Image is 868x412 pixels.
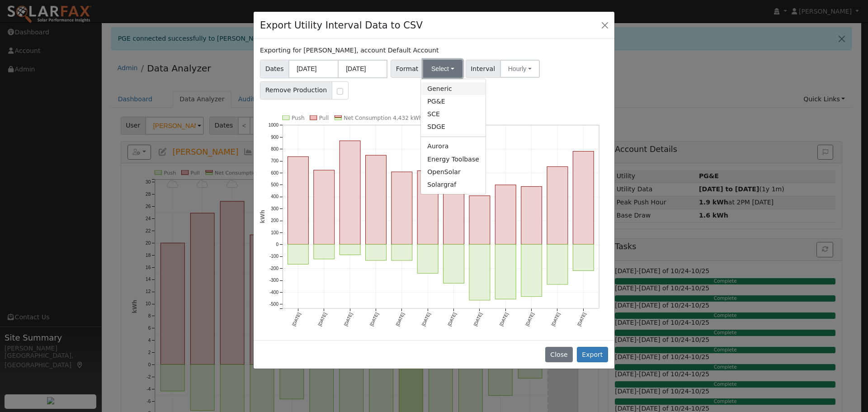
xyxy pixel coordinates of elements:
text: -300 [269,278,278,283]
span: Interval [466,60,500,78]
rect: onclick="" [417,244,438,273]
text: 400 [271,194,278,199]
rect: onclick="" [573,244,594,270]
rect: onclick="" [547,166,568,244]
rect: onclick="" [469,196,490,245]
text: 600 [271,170,278,175]
rect: onclick="" [521,244,542,296]
text: Net Consumption 4,432 kWh [344,115,422,121]
text: 200 [271,218,278,223]
span: Dates [260,60,289,78]
a: Aurora [421,140,486,153]
button: Close [599,19,611,31]
text: [DATE] [291,312,302,327]
text: [DATE] [395,312,406,327]
rect: onclick="" [547,244,568,284]
text: 1000 [269,123,279,128]
button: Close [545,347,573,362]
text: [DATE] [447,312,457,327]
text: [DATE] [421,312,431,327]
rect: onclick="" [288,244,309,264]
button: Select [423,60,462,78]
rect: onclick="" [495,244,516,299]
rect: onclick="" [521,186,542,244]
text: [DATE] [551,312,561,327]
rect: onclick="" [443,179,464,244]
text: kWh [259,210,266,223]
text: [DATE] [473,312,483,327]
text: Push [292,115,305,121]
text: -100 [269,254,278,259]
text: -500 [269,302,278,307]
a: SDGE [421,121,486,133]
a: PG&E [421,95,486,108]
text: -400 [269,289,278,294]
text: [DATE] [369,312,379,327]
rect: onclick="" [314,170,335,244]
label: Exporting for [PERSON_NAME], account Default Account [260,46,439,55]
button: Export [577,347,608,362]
rect: onclick="" [366,155,387,244]
rect: onclick="" [392,244,412,260]
text: 900 [271,134,278,139]
text: [DATE] [524,312,535,327]
h4: Export Utility Interval Data to CSV [260,18,423,33]
rect: onclick="" [392,172,412,244]
rect: onclick="" [443,244,464,283]
text: -200 [269,266,278,271]
text: 300 [271,206,278,211]
rect: onclick="" [314,244,335,259]
a: Solargraf [421,178,486,191]
a: OpenSolar [421,166,486,178]
a: Generic [421,82,486,95]
text: [DATE] [576,312,587,327]
rect: onclick="" [366,244,387,260]
rect: onclick="" [288,156,309,244]
text: [DATE] [317,312,328,327]
rect: onclick="" [340,244,360,255]
rect: onclick="" [417,170,438,244]
text: [DATE] [343,312,354,327]
span: Format [391,60,424,78]
text: 700 [271,158,278,163]
rect: onclick="" [469,244,490,300]
button: Hourly [500,60,540,78]
rect: onclick="" [573,151,594,244]
text: 500 [271,182,278,187]
a: Energy Toolbase [421,153,486,166]
rect: onclick="" [495,185,516,245]
a: SCE [421,108,486,121]
text: [DATE] [499,312,509,327]
text: 800 [271,147,278,152]
span: Remove Production [260,81,332,99]
rect: onclick="" [340,141,360,244]
text: 100 [271,230,278,235]
text: 0 [276,242,279,247]
text: Pull [319,115,329,121]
